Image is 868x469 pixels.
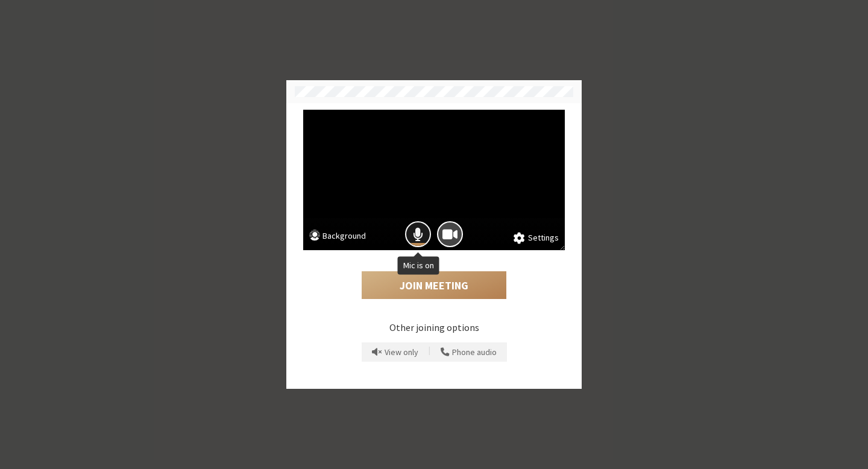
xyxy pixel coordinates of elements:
[436,342,501,362] button: Use your phone for mic and speaker while you view the meeting on this device.
[452,348,497,357] span: Phone audio
[405,221,431,247] button: Mic is on
[437,221,463,247] button: Camera is on
[303,320,565,335] p: Other joining options
[309,230,366,245] button: Background
[514,231,559,245] button: Settings
[368,342,423,362] button: Prevent echo when there is already an active mic and speaker in the room.
[385,348,418,357] span: View only
[362,271,506,299] button: Join Meeting
[429,344,430,360] span: |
